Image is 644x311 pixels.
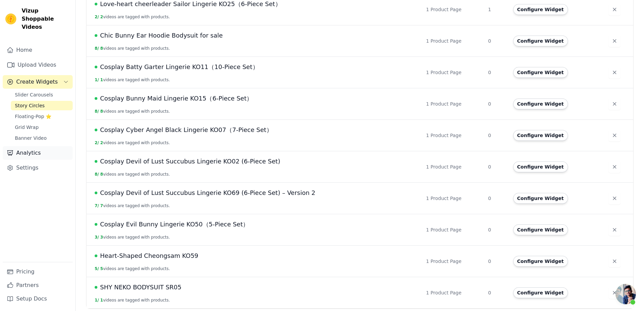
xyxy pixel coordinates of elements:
div: 1 Product Page [426,195,480,202]
button: Configure Widget [513,224,568,235]
span: 1 / [95,298,99,303]
a: Analytics [3,146,73,160]
span: 7 [100,203,103,208]
span: Grid Wrap [15,124,39,131]
span: 8 [100,172,103,177]
span: Cosplay Evil Bunny Lingerie KO50（5-Piece Set） [100,220,249,229]
a: Story Circles [11,101,73,110]
button: Delete widget [609,255,621,267]
span: 1 / [95,77,99,82]
span: Live Published [95,192,97,194]
div: 1 Product Page [426,163,480,170]
button: Configure Widget [513,98,568,109]
span: Floating-Pop ⭐ [15,113,51,120]
button: Configure Widget [513,256,568,267]
span: 2 [100,15,103,19]
a: Home [3,43,73,57]
div: 1 Product Page [426,289,480,296]
a: Setup Docs [3,292,73,306]
button: 7/ 7videos are tagged with products. [95,203,170,208]
span: 3 / [95,235,99,240]
button: Delete widget [609,98,621,110]
span: 8 / [95,172,99,177]
a: Banner Video [11,133,73,143]
span: Story Circles [15,102,45,109]
button: Configure Widget [513,36,568,46]
td: 0 [484,88,509,120]
div: 1 Product Page [426,6,480,13]
button: Configure Widget [513,130,568,141]
button: Configure Widget [513,67,568,78]
span: 7 / [95,203,99,208]
td: 0 [484,151,509,183]
button: Delete widget [609,161,621,173]
a: Grid Wrap [11,123,73,132]
span: Vizup Shoppable Videos [22,7,70,31]
span: Create Widgets [16,78,58,86]
a: Slider Carousels [11,90,73,99]
div: 1 Product Page [426,258,480,265]
span: Live Published [95,3,97,5]
span: 5 / [95,266,99,271]
td: 0 [484,277,509,309]
span: 8 [100,46,103,51]
span: 2 / [95,140,99,145]
td: 0 [484,246,509,277]
span: 8 / [95,46,99,51]
button: Delete widget [609,192,621,204]
button: 2/ 2videos are tagged with products. [95,14,170,20]
a: Upload Videos [3,58,73,72]
button: 8/ 8videos are tagged with products. [95,109,170,114]
span: Cosplay Batty Garter Lingerie KO11（10-Piece Set） [100,62,259,72]
span: 3 [100,235,103,240]
div: 1 Product Page [426,132,480,139]
button: 2/ 2videos are tagged with products. [95,140,170,146]
span: Heart-Shaped Cheongsam KO59 [100,251,198,261]
button: 1/ 1videos are tagged with products. [95,297,170,303]
button: 8/ 8videos are tagged with products. [95,172,170,177]
span: 8 / [95,109,99,114]
button: 1/ 1videos are tagged with products. [95,77,170,83]
button: Delete widget [609,224,621,236]
span: Banner Video [15,135,47,141]
span: 8 [100,109,103,114]
button: 8/ 8videos are tagged with products. [95,46,170,51]
td: 0 [484,214,509,246]
a: Floating-Pop ⭐ [11,112,73,121]
button: Delete widget [609,287,621,299]
div: 1 Product Page [426,69,480,76]
span: Chic Bunny Ear Hoodie Bodysuit for sale [100,31,223,40]
span: Cosplay Bunny Maid Lingerie KO15（6-Piece Set） [100,94,253,103]
button: Configure Widget [513,193,568,204]
a: Settings [3,161,73,175]
span: Live Published [95,34,97,37]
span: 1 [100,77,103,82]
button: Configure Widget [513,287,568,298]
span: 5 [100,266,103,271]
span: Live Published [95,223,97,226]
span: Live Published [95,254,97,257]
span: Slider Carousels [15,91,53,98]
img: Vizup [5,14,16,24]
span: Live Published [95,66,97,68]
div: 1 Product Page [426,226,480,233]
span: 1 [100,298,103,303]
span: Live Published [95,286,97,289]
div: 1 Product Page [426,101,480,107]
td: 0 [484,25,509,57]
button: Delete widget [609,66,621,79]
td: 0 [484,183,509,214]
button: 3/ 3videos are tagged with products. [95,235,170,240]
div: 1 Product Page [426,38,480,44]
button: Configure Widget [513,161,568,172]
a: Partners [3,279,73,292]
span: 2 / [95,15,99,19]
a: Pricing [3,265,73,279]
span: Cosplay Devil of Lust Succubus Lingerie KO69 (6-Piece Set) – Version 2 [100,188,315,198]
span: 2 [100,140,103,145]
span: Live Published [95,129,97,131]
button: 5/ 5videos are tagged with products. [95,266,170,271]
span: Cosplay Cyber Angel Black Lingerie KO07（7-Piece Set） [100,125,272,135]
td: 0 [484,57,509,88]
button: Delete widget [609,35,621,47]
